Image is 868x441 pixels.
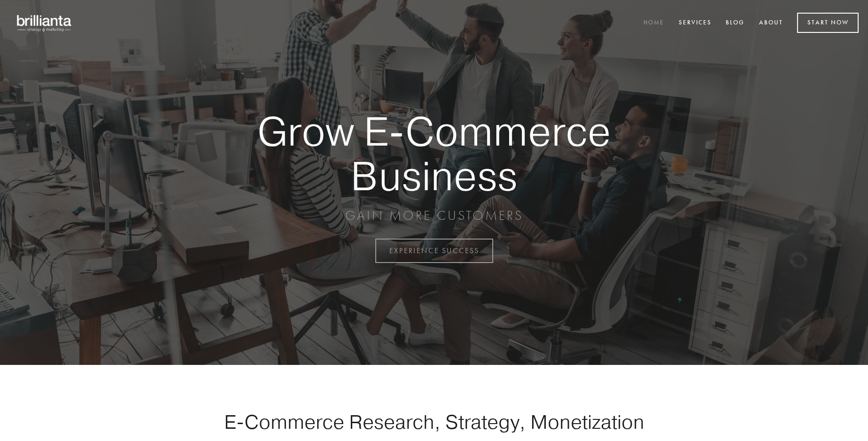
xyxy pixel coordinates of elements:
a: EXPERIENCE SUCCESS [375,239,493,263]
a: About [753,15,789,31]
a: Blog [720,15,751,31]
a: Services [673,15,718,31]
strong: Grow E-Commerce Business [225,109,643,198]
p: GAIN MORE CUSTOMERS [225,207,643,224]
a: Home [637,15,670,31]
img: brillianta - research, strategy, marketing [9,9,80,37]
h1: E-Commerce Research, Strategy, Monetization [194,410,674,433]
a: Start Now [797,13,859,33]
